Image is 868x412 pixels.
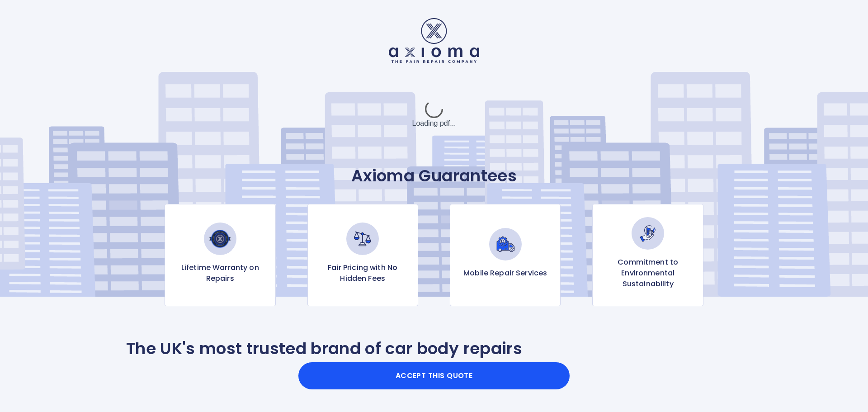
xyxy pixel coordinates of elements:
[389,18,479,63] img: Logo
[366,92,502,137] div: Loading pdf...
[600,257,695,289] p: Commitment to Environmental Sustainability
[489,228,522,260] img: Mobile Repair Services
[172,262,268,284] p: Lifetime Warranty on Repairs
[126,339,522,359] p: The UK's most trusted brand of car body repairs
[463,268,547,279] p: Mobile Repair Services
[298,362,570,389] button: Accept this Quote
[315,262,410,284] p: Fair Pricing with No Hidden Fees
[346,223,379,255] img: Fair Pricing with No Hidden Fees
[632,217,664,250] img: Commitment to Environmental Sustainability
[204,223,236,255] img: Lifetime Warranty on Repairs
[126,166,742,186] p: Axioma Guarantees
